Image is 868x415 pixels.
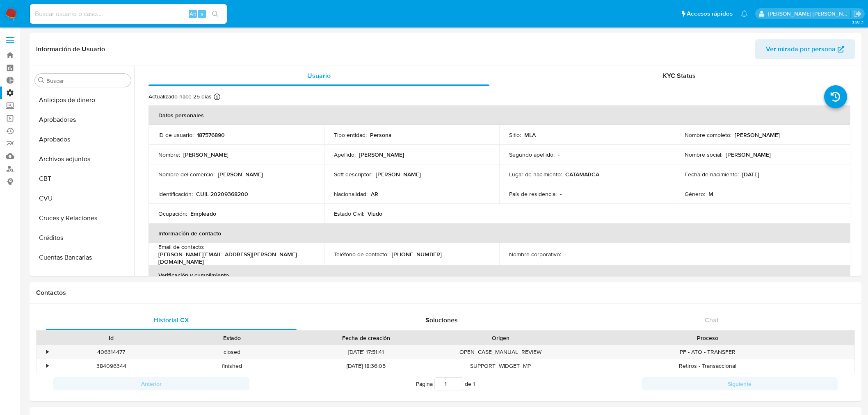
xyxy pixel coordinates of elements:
[36,45,105,53] h1: Información de Usuario
[371,190,378,198] p: AR
[334,151,356,158] p: Apellido :
[53,377,249,390] button: Anterior
[190,210,216,217] p: Empleado
[196,190,248,198] p: CUIL 20209368200
[742,171,759,178] p: [DATE]
[368,210,382,217] p: Viudo
[687,9,733,18] span: Accesos rápidos
[207,8,224,20] button: search-icon
[685,171,739,178] p: Fecha de nacimiento :
[148,105,850,125] th: Datos personales
[32,130,134,149] button: Aprobados
[735,131,780,139] p: [PERSON_NAME]
[561,359,854,373] div: Retiros - Transaccional
[171,345,292,359] div: closed
[359,151,404,158] p: [PERSON_NAME]
[334,251,388,258] p: Teléfono de contacto :
[392,251,442,258] p: [PHONE_NUMBER]
[190,10,196,18] span: Alt
[853,9,862,18] a: Salir
[509,151,555,158] p: Segundo apellido :
[509,190,557,198] p: País de residencia :
[292,359,440,373] div: [DATE] 18:36:05
[57,334,166,342] div: Id
[36,289,855,297] h1: Contactos
[158,210,187,217] p: Ocupación :
[566,334,849,342] div: Proceso
[32,248,134,267] button: Cuentas Bancarias
[153,315,189,325] span: Historial CX
[685,131,731,139] p: Nombre completo :
[158,190,193,198] p: Identificación :
[425,315,458,325] span: Soluciones
[509,171,562,178] p: Lugar de nacimiento :
[51,359,171,373] div: 384096344
[46,348,48,356] div: •
[473,380,475,388] span: 1
[334,190,368,198] p: Nacionalidad :
[183,151,228,158] p: [PERSON_NAME]
[560,190,562,198] p: -
[158,171,215,178] p: Nombre del comercio :
[51,345,171,359] div: 406314477
[292,345,440,359] div: [DATE] 17:51:41
[158,151,180,158] p: Nombre :
[370,131,392,139] p: Persona
[148,223,850,243] th: Información de contacto
[446,334,555,342] div: Origen
[509,251,561,258] p: Nombre corporativo :
[158,251,311,265] p: [PERSON_NAME][EMAIL_ADDRESS][PERSON_NAME][DOMAIN_NAME]
[741,10,748,17] a: Notificaciones
[32,267,134,287] button: Datos Modificados
[440,359,561,373] div: SUPPORT_WIDGET_MP
[46,77,128,84] input: Buscar
[201,10,203,18] span: s
[755,39,855,59] button: Ver mirada por persona
[524,131,536,139] p: MLA
[148,93,212,100] p: Actualizado hace 25 días
[46,362,48,370] div: •
[642,377,838,390] button: Siguiente
[726,151,771,158] p: [PERSON_NAME]
[32,228,134,248] button: Créditos
[307,71,331,80] span: Usuario
[32,110,134,130] button: Aprobadores
[30,9,227,19] input: Buscar usuario o caso...
[32,189,134,208] button: CVU
[416,377,475,390] span: Página de
[334,171,372,178] p: Soft descriptor :
[171,359,292,373] div: finished
[705,315,719,325] span: Chat
[32,169,134,189] button: CBT
[298,334,434,342] div: Fecha de creación
[32,208,134,228] button: Cruces y Relaciones
[561,345,854,359] div: PF - ATO - TRANSFER
[663,71,696,80] span: KYC Status
[708,190,713,198] p: M
[218,171,263,178] p: [PERSON_NAME]
[685,190,705,198] p: Género :
[685,151,722,158] p: Nombre social :
[158,243,204,251] p: Email de contacto :
[766,39,836,59] span: Ver mirada por persona
[440,345,561,359] div: OPEN_CASE_MANUAL_REVIEW
[558,151,560,158] p: -
[509,131,521,139] p: Sitio :
[148,265,850,285] th: Verificación y cumplimiento
[564,251,566,258] p: -
[376,171,421,178] p: [PERSON_NAME]
[177,334,286,342] div: Estado
[32,149,134,169] button: Archivos adjuntos
[158,131,194,139] p: ID de usuario :
[334,210,364,217] p: Estado Civil :
[334,131,367,139] p: Tipo entidad :
[565,171,599,178] p: CATAMARCA
[768,10,851,18] p: mercedes.medrano@mercadolibre.com
[32,90,134,110] button: Anticipos de dinero
[38,77,45,84] button: Buscar
[197,131,225,139] p: 187576890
